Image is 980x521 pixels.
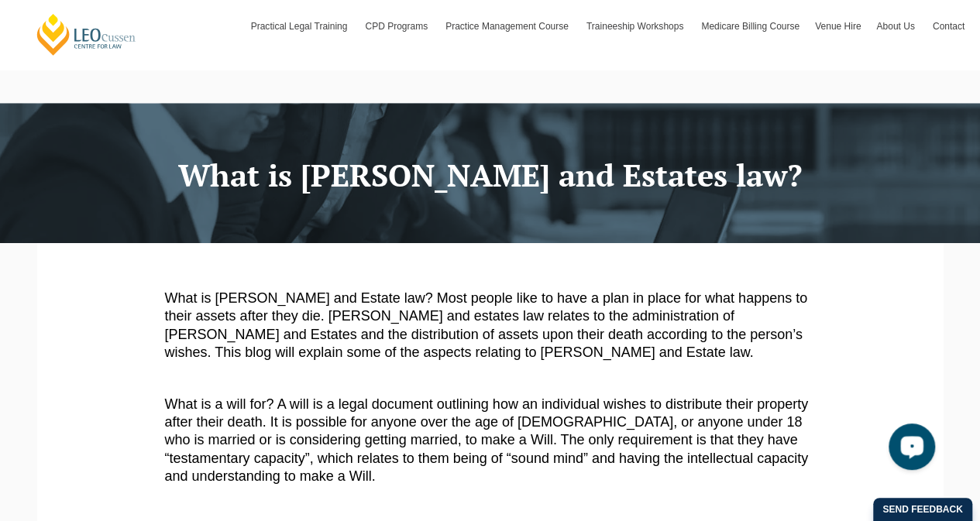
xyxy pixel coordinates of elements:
a: Venue Hire [807,4,868,49]
a: About Us [868,4,924,49]
h1: What is [PERSON_NAME] and Estates law? [49,158,932,192]
iframe: LiveChat chat widget [876,417,941,482]
a: CPD Programs [357,4,438,49]
a: Medicare Billing Course [693,4,807,49]
a: Practical Legal Training [243,4,358,49]
a: Practice Management Course [438,4,579,49]
a: Contact [925,4,972,49]
span: What is a will for? A will is a legal document outlining how an individual wishes to distribute t... [165,396,808,485]
a: [PERSON_NAME] Centre for Law [35,12,138,57]
span: What is [PERSON_NAME] and Estate law? Most people like to have a plan in place for what happens t... [165,290,807,360]
a: Traineeship Workshops [579,4,693,49]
